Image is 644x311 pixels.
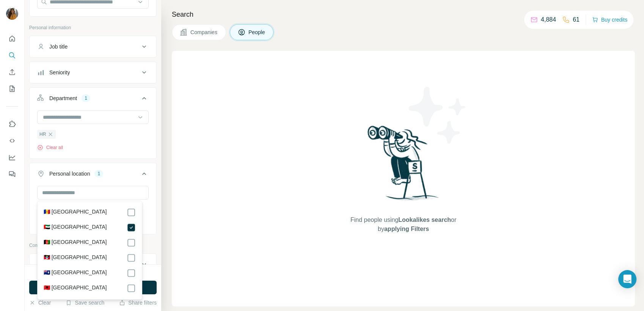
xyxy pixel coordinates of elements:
[119,299,157,306] button: Share filters
[248,28,266,36] span: People
[30,165,156,186] button: Personal location1
[49,170,90,177] div: Personal location
[6,117,18,131] button: Use Surfe on LinkedIn
[66,299,104,306] button: Save search
[44,223,107,232] label: 🇦🇪 [GEOGRAPHIC_DATA]
[404,81,472,149] img: Surfe Illustration - Stars
[39,131,46,138] span: HR
[6,167,18,181] button: Feedback
[6,32,18,46] button: Quick start
[29,24,157,31] p: Personal information
[44,269,107,278] label: 🇦🇮 [GEOGRAPHIC_DATA]
[49,69,70,76] div: Seniority
[30,255,156,273] button: Company
[44,238,107,247] label: 🇦🇫 [GEOGRAPHIC_DATA]
[44,253,107,262] label: 🇦🇬 [GEOGRAPHIC_DATA]
[29,281,157,294] button: Run search
[573,15,580,24] p: 61
[6,82,18,96] button: My lists
[592,14,627,25] button: Buy credits
[384,226,429,232] span: applying Filters
[37,144,63,151] button: Clear all
[44,299,107,308] label: 🇦🇲 [GEOGRAPHIC_DATA]
[398,217,451,223] span: Lookalikes search
[172,9,635,20] h4: Search
[49,94,77,102] div: Department
[44,208,107,217] label: 🇦🇩 [GEOGRAPHIC_DATA]
[49,43,68,50] div: Job title
[618,270,636,288] div: Open Intercom Messenger
[94,170,103,177] div: 1
[6,65,18,79] button: Enrich CSV
[30,89,156,110] button: Department1
[6,151,18,164] button: Dashboard
[541,15,556,24] p: 4,884
[30,63,156,82] button: Seniority
[29,242,157,249] p: Company information
[190,28,218,36] span: Companies
[6,134,18,148] button: Use Surfe API
[342,215,464,234] span: Find people using or by
[29,299,51,306] button: Clear
[30,38,156,56] button: Job title
[82,95,90,102] div: 1
[364,124,443,208] img: Surfe Illustration - Woman searching with binoculars
[6,49,18,62] button: Search
[44,284,107,293] label: 🇦🇱 [GEOGRAPHIC_DATA]
[6,8,18,20] img: Avatar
